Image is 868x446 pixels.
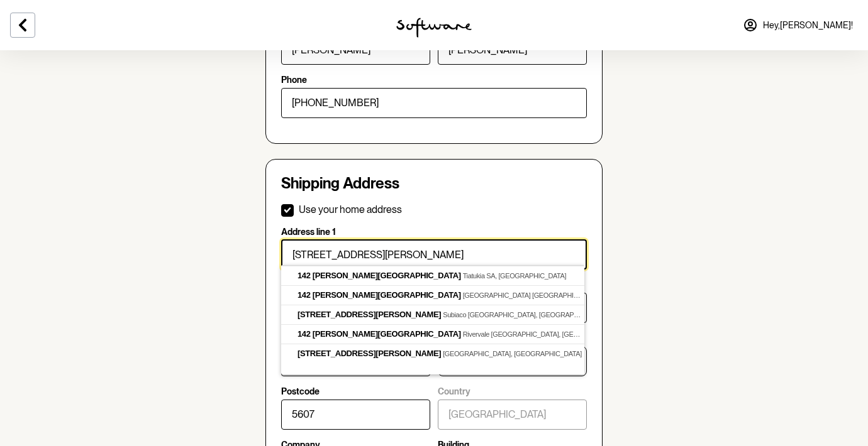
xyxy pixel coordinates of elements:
span: [PERSON_NAME][GEOGRAPHIC_DATA] [313,271,461,280]
span: [PERSON_NAME][GEOGRAPHIC_DATA] [313,329,461,339]
img: software logo [396,18,472,38]
input: Address line 1 [281,239,587,269]
a: Hey,[PERSON_NAME]! [735,10,860,40]
p: Address line 1 [281,227,336,237]
span: [PERSON_NAME][GEOGRAPHIC_DATA] [313,290,461,300]
input: Phone [281,88,587,118]
span: Rivervale [GEOGRAPHIC_DATA], [GEOGRAPHIC_DATA] [463,330,630,338]
span: [STREET_ADDRESS][PERSON_NAME] [298,349,441,358]
span: Tiatukia SA, [GEOGRAPHIC_DATA] [463,272,566,280]
span: Subiaco [GEOGRAPHIC_DATA], [GEOGRAPHIC_DATA] [443,311,606,318]
span: [STREET_ADDRESS][PERSON_NAME] [298,310,441,319]
span: 142 [298,271,311,280]
span: Hey, [PERSON_NAME] ! [763,20,853,31]
span: [GEOGRAPHIC_DATA], [GEOGRAPHIC_DATA] [443,350,582,357]
p: Use your home address [299,204,402,215]
span: [GEOGRAPHIC_DATA] [GEOGRAPHIC_DATA], [GEOGRAPHIC_DATA] [463,291,671,299]
input: Postcode [281,400,430,430]
p: Postcode [281,386,320,397]
p: Phone [281,75,307,85]
span: 142 [298,290,311,300]
p: Country [438,386,470,397]
h3: Shipping Address [281,175,587,193]
span: 142 [298,329,311,339]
